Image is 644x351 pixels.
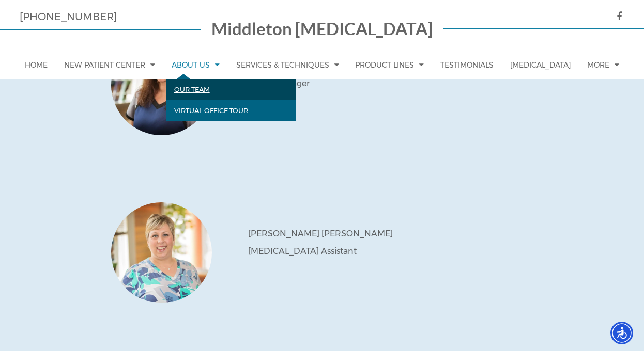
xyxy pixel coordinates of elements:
[435,51,499,79] a: Testimonials
[166,100,296,121] a: Virtual Office Tour
[321,229,393,238] span: [PERSON_NAME]
[248,78,533,88] p: Office Manager
[582,51,624,79] a: More
[248,246,533,256] p: [MEDICAL_DATA] Assistant
[20,51,53,79] a: Home
[59,51,160,79] a: New Patient Center
[231,51,344,79] a: Services & Techniques
[505,51,576,79] a: [MEDICAL_DATA]
[248,229,319,238] span: [PERSON_NAME]
[350,51,429,79] a: Product Lines
[166,79,296,100] a: Our Team
[211,21,433,40] a: Middleton [MEDICAL_DATA]
[111,202,212,303] div: stephanie
[610,322,633,344] div: Accessibility Menu
[166,51,225,79] a: About Us
[606,11,624,22] a: icon facebook
[111,35,212,135] div: becky
[20,10,117,23] a: [PHONE_NUMBER]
